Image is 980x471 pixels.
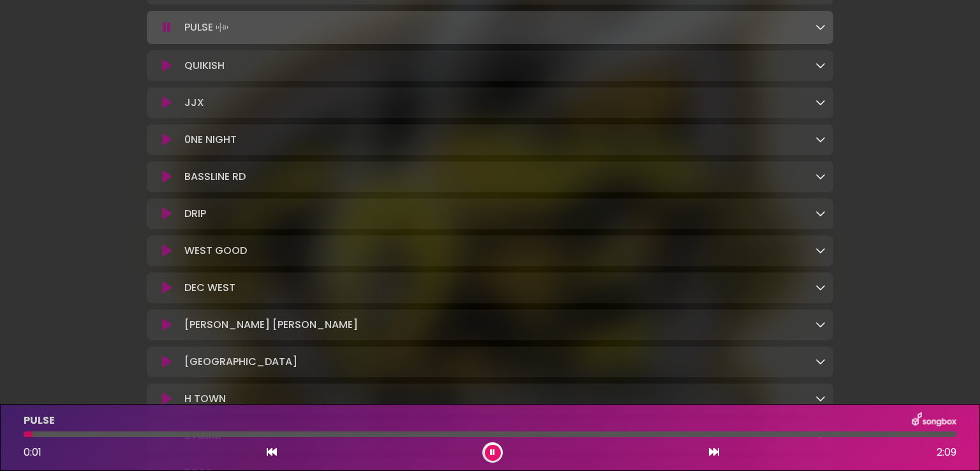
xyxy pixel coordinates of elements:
p: 0NE NIGHT [184,132,237,147]
img: songbox-logo-white.png [912,412,956,429]
p: PULSE [24,413,55,428]
span: 2:09 [937,445,956,460]
p: DEC WEST [184,280,235,295]
p: [GEOGRAPHIC_DATA] [184,354,297,370]
p: BASSLINE RD [184,169,246,184]
p: QUIKISH [184,58,225,73]
p: JJX [184,95,204,110]
span: 0:01 [24,445,41,460]
p: [PERSON_NAME] [PERSON_NAME] [184,317,358,333]
p: PULSE [184,19,231,36]
p: DRIP [184,206,206,221]
img: waveform4.gif [213,19,231,36]
p: H TOWN [184,391,226,407]
p: WEST GOOD [184,243,247,258]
